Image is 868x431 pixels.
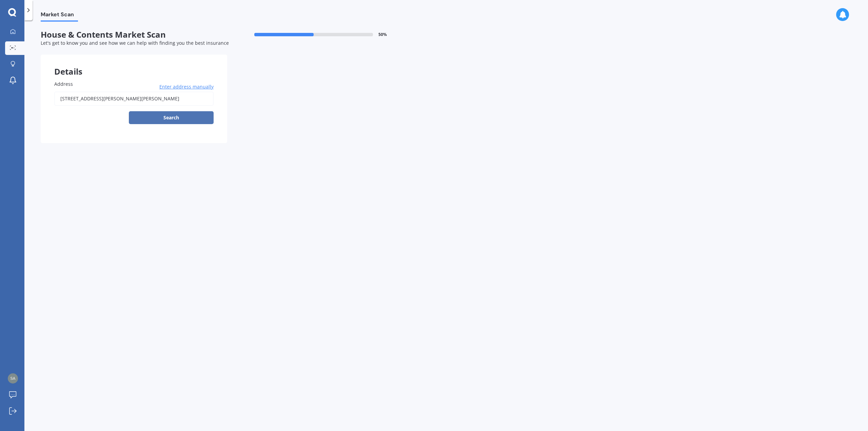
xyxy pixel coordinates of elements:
[54,81,73,87] span: Address
[41,11,78,20] span: Market Scan
[129,111,214,124] button: Search
[8,373,18,384] img: 4becec25e6ce379fe552a4ed902befa0
[41,40,229,46] span: Let's get to know you and see how we can help with finding you the best insurance
[54,92,214,106] input: Enter address
[41,55,227,75] div: Details
[159,83,214,90] span: Enter address manually
[378,32,387,37] span: 50 %
[41,30,227,40] span: House & Contents Market Scan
